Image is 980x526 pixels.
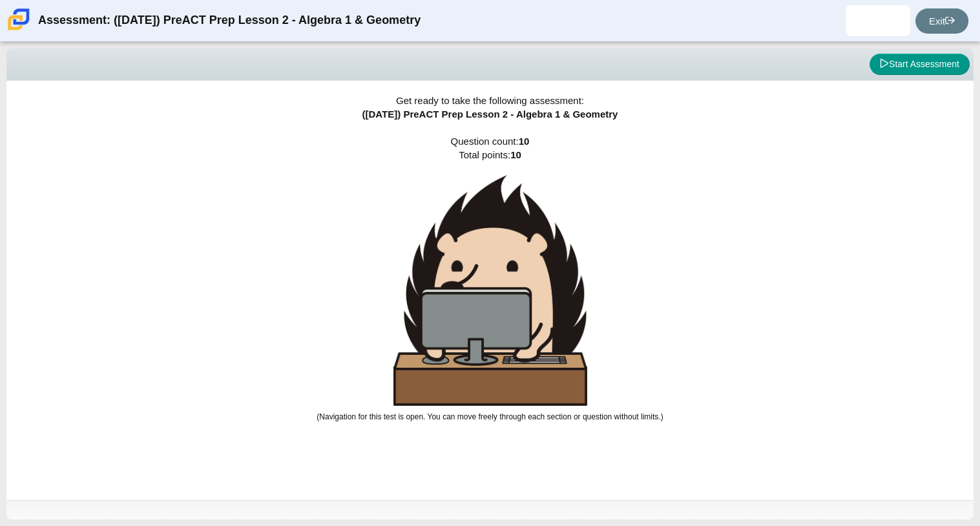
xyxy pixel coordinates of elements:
[317,412,663,421] small: (Navigation for this test is open. You can move freely through each section or question without l...
[5,24,32,35] a: Carmen School of Science & Technology
[868,10,888,31] img: brendaliz.rivera-r.SQBq0i
[393,175,587,406] img: hedgehog-behind-computer-large.png
[519,136,530,147] b: 10
[362,109,618,120] span: ([DATE]) PreACT Prep Lesson 2 - Algebra 1 & Geometry
[38,5,421,36] div: Assessment: ([DATE]) PreACT Prep Lesson 2 - Algebra 1 & Geometry
[870,54,970,76] button: Start Assessment
[915,8,968,34] a: Exit
[510,149,521,160] b: 10
[396,95,584,106] span: Get ready to take the following assessment:
[5,6,32,33] img: Carmen School of Science & Technology
[317,136,663,421] span: Question count: Total points:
